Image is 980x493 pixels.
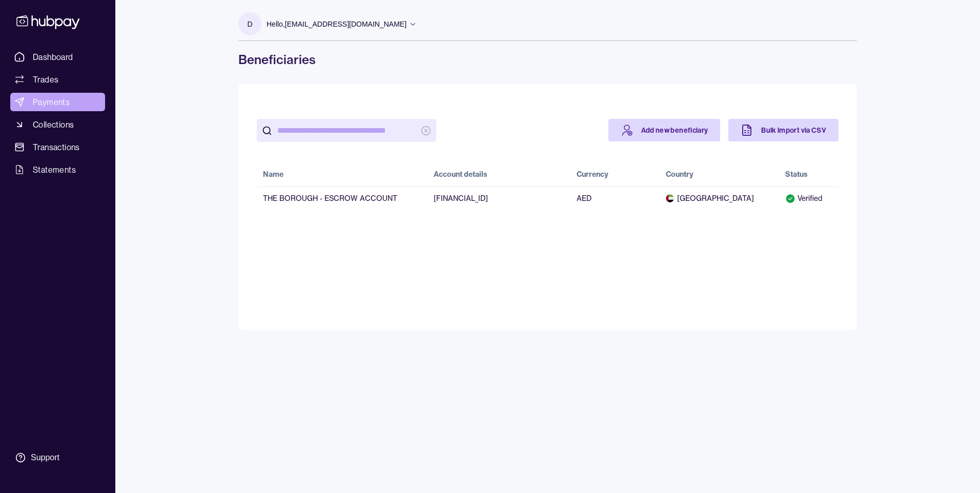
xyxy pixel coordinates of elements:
h1: Beneficiaries [238,51,857,68]
div: Support [31,452,59,463]
span: Trades [33,73,58,86]
a: Support [10,447,105,468]
span: Dashboard [33,51,73,63]
a: Transactions [10,138,105,156]
div: Status [785,169,808,179]
a: Add new beneficiary [608,119,721,141]
div: Name [263,169,283,179]
td: AED [570,187,660,210]
a: Statements [10,160,105,179]
a: Trades [10,70,105,89]
td: THE BOROUGH - ESCROW ACCOUNT [257,187,427,210]
span: Statements [33,163,76,176]
span: Transactions [33,141,80,153]
p: d [247,18,252,30]
div: Country [666,169,693,179]
td: [FINANCIAL_ID] [427,187,570,210]
div: Verified [785,193,832,203]
span: [GEOGRAPHIC_DATA] [666,193,773,203]
div: Account details [434,169,487,179]
a: Payments [10,93,105,111]
a: Dashboard [10,48,105,66]
div: Currency [577,169,608,179]
a: Bulk import via CSV [728,119,839,141]
p: Hello, [EMAIL_ADDRESS][DOMAIN_NAME] [267,18,406,30]
a: Collections [10,115,105,134]
input: search [277,119,416,142]
span: Payments [33,96,70,108]
span: Collections [33,118,74,131]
